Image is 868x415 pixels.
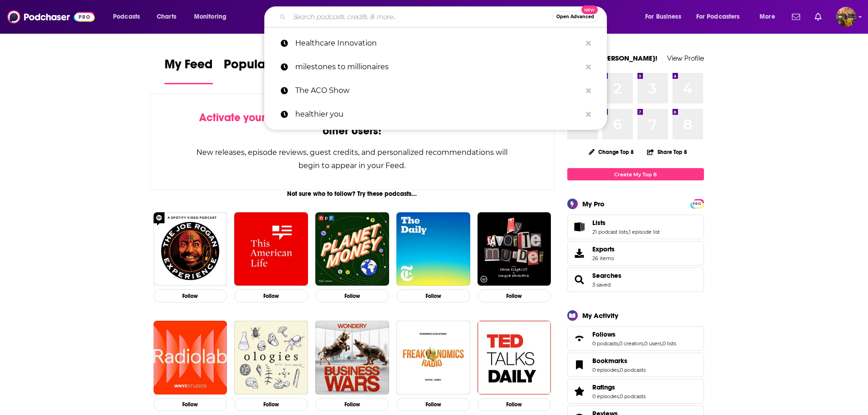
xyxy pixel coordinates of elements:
[234,212,308,286] img: This American Life
[396,289,470,302] button: Follow
[196,111,509,138] div: by following Podcasts, Creators, Lists, and other Users!
[592,219,660,227] a: Lists
[154,321,227,395] img: Radiolab
[629,229,660,235] a: 1 episode list
[567,54,657,62] a: Welcome [PERSON_NAME]!
[592,357,646,365] a: Bookmarks
[592,255,615,261] span: 26 items
[645,10,681,23] span: For Business
[592,393,619,400] a: 0 episodes
[396,212,470,286] img: The Daily
[592,245,615,253] span: Exports
[478,289,551,302] button: Follow
[478,321,551,395] img: TED Talks Daily
[289,10,552,24] input: Search podcasts, credits, & more...
[570,247,589,260] span: Exports
[157,10,176,23] span: Charts
[667,54,704,62] a: View Profile
[273,6,616,27] div: Search podcasts, credits, & more...
[478,212,551,286] img: My Favorite Murder with Karen Kilgariff and Georgia Hardstark
[224,56,301,84] a: Popular Feed
[811,9,825,25] a: Show notifications dropdown
[164,56,213,84] a: My Feed
[234,321,308,395] img: Ologies with Alie Ward
[619,367,620,373] span: ,
[315,212,389,286] img: Planet Money
[570,359,589,371] a: Bookmarks
[619,340,643,347] a: 0 creators
[570,220,589,233] a: Lists
[567,168,704,180] a: Create My Top 8
[264,31,607,55] a: Healthcare Innovation
[753,10,786,24] button: open menu
[234,398,308,411] button: Follow
[295,31,581,55] p: Healthcare Innovation
[619,393,620,400] span: ,
[662,340,663,347] span: ,
[567,379,704,404] span: Ratings
[315,321,389,395] img: Business Wars
[7,8,95,26] img: Podchaser - Follow, Share and Rate Podcasts
[692,200,703,207] span: PRO
[567,353,704,377] span: Bookmarks
[620,367,646,373] a: 0 podcasts
[295,55,581,79] p: milestones to millionaires
[396,398,470,411] button: Follow
[582,200,605,208] div: My Pro
[643,340,644,347] span: ,
[696,10,740,23] span: For Podcasters
[396,321,470,395] img: Freakonomics Radio
[154,289,227,302] button: Follow
[639,10,693,24] button: open menu
[663,340,676,347] a: 0 lists
[154,212,227,286] img: The Joe Rogan Experience
[836,7,856,27] span: Logged in as hratnayake
[295,79,581,102] p: The ACO Show
[570,332,589,345] a: Follows
[264,102,607,126] a: healthier you
[154,398,227,411] button: Follow
[315,398,389,411] button: Follow
[570,273,589,286] a: Searches
[234,289,308,302] button: Follow
[644,340,662,347] a: 0 users
[592,330,676,338] a: Follows
[592,229,628,235] a: 21 podcast lists
[567,215,704,239] span: Lists
[788,9,804,25] a: Show notifications dropdown
[113,10,140,23] span: Podcasts
[592,357,627,365] span: Bookmarks
[567,326,704,351] span: Follows
[567,267,704,292] span: Searches
[552,11,598,22] button: Open AdvancedNew
[295,102,581,126] p: healthier you
[582,311,618,320] div: My Activity
[567,241,704,266] a: Exports
[836,7,856,27] button: Show profile menu
[618,340,619,347] span: ,
[592,272,621,280] a: Searches
[556,15,594,19] span: Open Advanced
[836,7,856,27] img: User Profile
[690,10,753,24] button: open menu
[628,229,629,235] span: ,
[583,146,640,158] button: Change Top 8
[592,219,606,227] span: Lists
[107,10,152,24] button: open menu
[620,393,646,400] a: 0 podcasts
[194,10,226,23] span: Monitoring
[188,10,238,24] button: open menu
[592,383,646,391] a: Ratings
[592,330,616,338] span: Follows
